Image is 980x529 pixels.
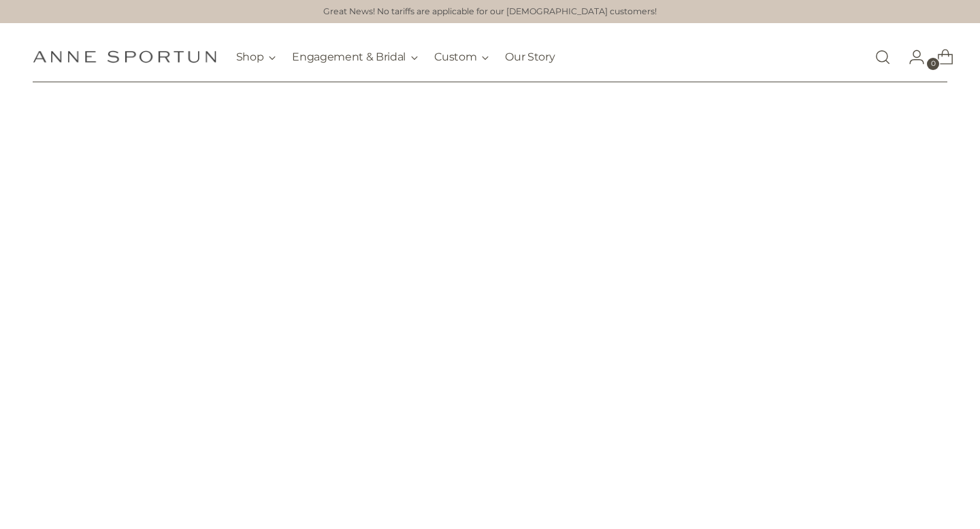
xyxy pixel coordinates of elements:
button: Engagement & Bridal [292,42,418,72]
a: Great News! No tariffs are applicable for our [DEMOGRAPHIC_DATA] customers! [323,5,657,18]
span: 0 [927,58,939,70]
button: Shop [236,42,276,72]
button: Custom [434,42,489,72]
a: Our Story [505,42,555,72]
a: Anne Sportun Fine Jewellery [33,50,216,63]
a: Open search modal [869,44,896,71]
a: Open cart modal [926,44,953,71]
a: Go to the account page [898,44,925,71]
